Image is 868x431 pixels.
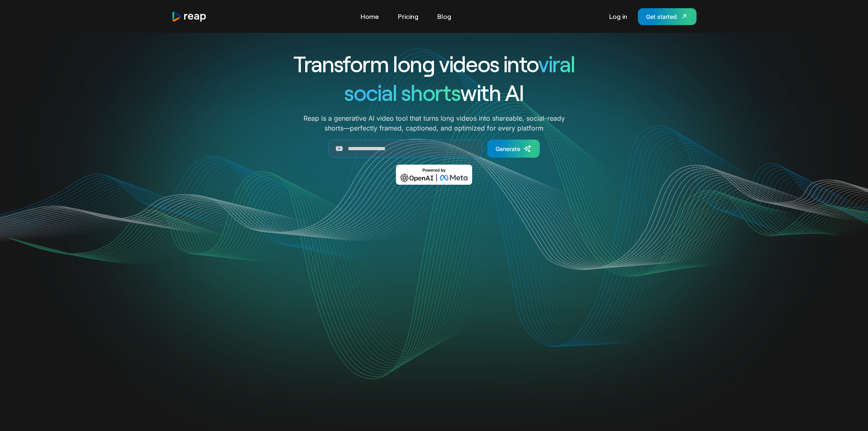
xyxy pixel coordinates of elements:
a: Generate [487,140,540,158]
h1: with AI [263,78,605,107]
a: Pricing [394,10,423,23]
h1: Transform long videos into [263,49,605,78]
p: Reap is a generative AI video tool that turns long videos into shareable, social-ready shorts—per... [304,113,565,133]
video: Your browser does not support the video tag. [269,197,599,362]
div: Generate [496,144,520,153]
span: social shorts [344,79,460,105]
a: Get started [638,8,697,25]
img: reap logo [171,11,207,22]
a: home [171,11,207,22]
a: Blog [433,10,455,23]
form: Generate Form [263,140,605,158]
a: Home [356,10,383,23]
span: viral [538,50,575,77]
a: Log in [605,10,631,23]
div: Get started [646,12,677,21]
img: Powered by OpenAI & Meta [396,165,473,185]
